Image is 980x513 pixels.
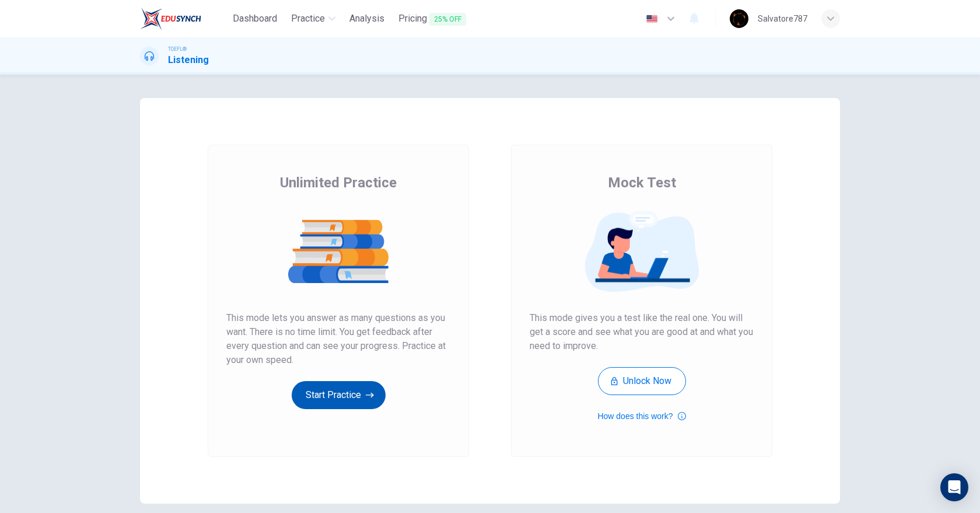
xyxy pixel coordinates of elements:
[226,311,450,367] span: This mode lets you answer as many questions as you want. There is no time limit. You get feedback...
[292,381,386,409] button: Start Practice
[940,473,968,501] div: Open Intercom Messenger
[286,8,340,29] button: Practice
[168,45,187,53] span: TOEFL®
[597,409,685,423] button: How does this work?
[429,13,466,26] span: 25% OFF
[608,173,676,192] span: Mock Test
[228,8,282,30] a: Dashboard
[758,12,807,26] div: Salvatore787
[730,9,748,28] img: Profile picture
[645,15,659,23] img: en
[140,7,228,30] a: EduSynch logo
[530,311,754,353] span: This mode gives you a test like the real one. You will get a score and see what you are good at a...
[349,12,384,26] span: Analysis
[398,12,466,26] span: Pricing
[345,8,389,30] a: Analysis
[394,8,471,30] button: Pricing25% OFF
[140,7,201,30] img: EduSynch logo
[598,367,686,395] button: Unlock Now
[228,8,282,29] button: Dashboard
[291,12,325,26] span: Practice
[345,8,389,29] button: Analysis
[280,173,397,192] span: Unlimited Practice
[168,53,209,67] h1: Listening
[233,12,277,26] span: Dashboard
